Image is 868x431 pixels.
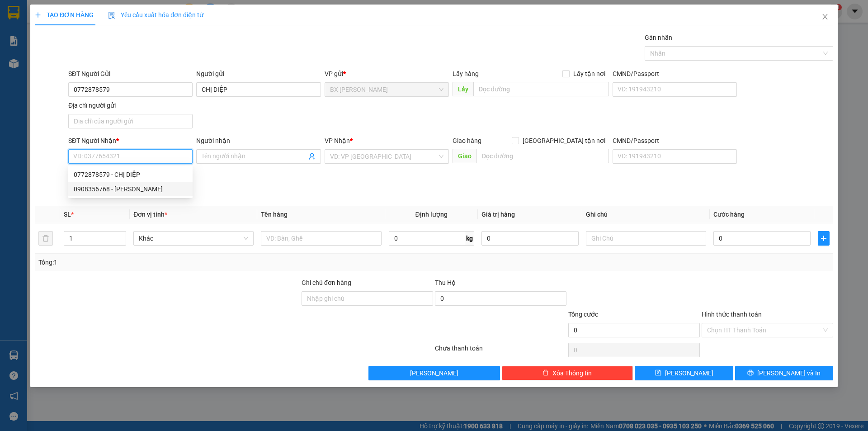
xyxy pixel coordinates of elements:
div: ANH HOÀNG [8,29,80,40]
span: SL [64,211,71,218]
div: Chưa thanh toán [434,343,567,359]
input: 0 [481,231,579,246]
div: [PERSON_NAME] [86,28,178,39]
span: Yêu cầu xuất hóa đơn điện tử [108,11,203,19]
div: SĐT Người Gửi [68,69,193,79]
span: plus [818,235,829,242]
span: Đơn vị tính [133,211,167,218]
div: SĐT Người Nhận [68,136,193,146]
span: DĐ: [8,58,21,67]
div: VP gửi [325,69,449,79]
span: Tên hàng [261,211,288,218]
span: Giao hàng [453,137,481,144]
span: save [655,369,661,377]
span: CỔNG CHÀO ÔBAU [8,53,58,100]
span: Lấy [453,82,473,96]
span: delete [542,369,549,377]
span: Cước hàng [713,211,745,218]
label: Ghi chú đơn hàng [302,279,351,286]
span: Giá trị hàng [481,211,515,218]
button: Close [812,5,838,30]
span: Gửi: [8,9,22,18]
span: [PERSON_NAME] [665,368,713,378]
span: Thu Hộ [435,279,456,286]
div: 0986685018 [8,40,80,53]
span: [PERSON_NAME] [410,368,458,378]
span: Khác [139,232,248,245]
div: Người nhận [196,136,321,146]
label: Hình thức thanh toán [702,311,762,318]
span: kg [465,231,474,246]
div: CMND/Passport [613,69,737,79]
button: save[PERSON_NAME] [635,366,733,380]
span: close [821,13,829,20]
div: 0908356768 - ANH PHONG [68,182,193,196]
span: [PERSON_NAME] và In [757,368,821,378]
span: Nhận: [86,8,108,17]
input: VD: Bàn, Ghế [261,231,381,246]
button: plus [818,231,830,246]
div: Người gửi [196,69,321,79]
input: Ghi Chú [586,231,706,246]
th: Ghi chú [582,206,710,223]
span: Xóa Thông tin [552,368,592,378]
div: 0772878579 - CHỊ DIỆP [74,170,187,180]
div: BX [PERSON_NAME] [8,8,80,29]
button: delete [38,231,53,246]
button: printer[PERSON_NAME] và In [735,366,833,380]
div: [GEOGRAPHIC_DATA] [86,8,178,28]
span: [GEOGRAPHIC_DATA] tận nơi [519,136,609,146]
span: Định lượng [415,211,448,218]
span: Giao [453,149,476,163]
div: 0772878579 - CHỊ DIỆP [68,167,193,182]
div: 0938957746 [86,39,178,52]
img: icon [108,12,115,19]
span: Lấy hàng [453,70,479,77]
button: [PERSON_NAME] [368,366,500,380]
div: Địa chỉ người gửi [68,100,193,110]
input: Ghi chú đơn hàng [302,291,433,306]
div: Tổng: 1 [38,257,335,267]
span: printer [747,369,754,377]
span: VP Nhận [325,137,350,144]
span: BX Cao Lãnh [330,83,443,96]
input: Dọc đường [476,149,609,163]
input: Địa chỉ của người gửi [68,114,193,128]
label: Gán nhãn [645,34,672,41]
span: plus [35,12,41,18]
div: 0908356768 - [PERSON_NAME] [74,184,187,194]
input: Dọc đường [473,82,609,96]
button: deleteXóa Thông tin [502,366,633,380]
span: TẠO ĐƠN HÀNG [35,11,94,19]
div: CMND/Passport [613,136,737,146]
span: user-add [308,153,316,160]
span: Tổng cước [568,311,598,318]
span: Lấy tận nơi [570,69,609,79]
